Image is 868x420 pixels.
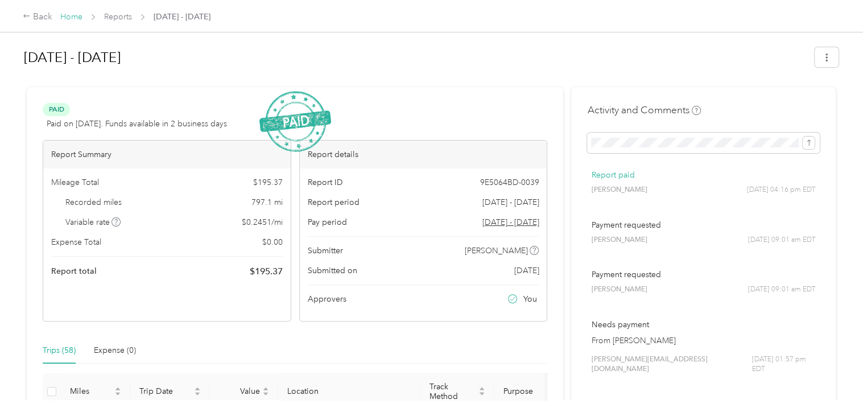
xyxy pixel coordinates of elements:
[478,390,485,397] span: caret-down
[154,11,210,23] span: [DATE] - [DATE]
[308,176,343,188] span: Report ID
[429,382,476,401] span: Track Method
[104,12,132,22] a: Reports
[465,245,528,257] span: [PERSON_NAME]
[251,196,283,208] span: 797.1 mi
[262,390,269,397] span: caret-down
[94,344,136,357] div: Expense (0)
[47,118,227,130] span: Paid on [DATE]. Funds available in 2 business days
[747,185,816,195] span: [DATE] 04:16 pm EDT
[24,44,807,71] h1: Aug 17 - 30, 2025
[480,176,539,188] span: 9E5064BD-0039
[43,103,70,116] span: Paid
[219,386,260,396] span: Value
[482,196,539,208] span: [DATE] - [DATE]
[210,373,278,411] th: Value
[253,176,283,188] span: $ 195.37
[194,385,201,392] span: caret-up
[242,216,283,228] span: $ 0.2451 / mi
[514,265,539,277] span: [DATE]
[51,176,99,188] span: Mileage Total
[523,293,537,305] span: You
[308,245,343,257] span: Submitter
[60,12,82,22] a: Home
[51,265,97,277] span: Report total
[70,386,112,396] span: Miles
[591,335,816,347] p: From [PERSON_NAME]
[51,236,101,248] span: Expense Total
[804,356,868,420] iframe: Everlance-gr Chat Button Frame
[65,216,121,228] span: Variable rate
[300,141,547,168] div: Report details
[591,285,647,295] span: [PERSON_NAME]
[591,185,647,195] span: [PERSON_NAME]
[259,91,331,152] img: PaidStamp
[43,344,76,357] div: Trips (58)
[250,265,283,278] span: $ 195.37
[278,373,420,411] th: Location
[420,373,494,411] th: Track Method
[591,219,816,231] p: Payment requested
[591,319,816,331] p: Needs payment
[139,386,192,396] span: Trip Date
[748,235,816,245] span: [DATE] 09:01 am EDT
[262,236,283,248] span: $ 0.00
[130,373,210,411] th: Trip Date
[752,355,816,374] span: [DATE] 01:57 pm EDT
[482,216,539,228] span: Go to pay period
[65,196,122,208] span: Recorded miles
[591,398,816,410] p: Report approved (1/1)
[494,373,580,411] th: Purpose
[478,385,485,392] span: caret-up
[114,385,121,392] span: caret-up
[503,386,561,396] span: Purpose
[114,390,121,397] span: caret-down
[43,141,291,168] div: Report Summary
[262,385,269,392] span: caret-up
[194,390,201,397] span: caret-down
[308,216,347,228] span: Pay period
[591,235,647,245] span: [PERSON_NAME]
[61,373,130,411] th: Miles
[308,265,357,277] span: Submitted on
[23,10,52,24] div: Back
[591,269,816,281] p: Payment requested
[308,293,346,305] span: Approvers
[591,169,816,181] p: Report paid
[308,196,359,208] span: Report period
[591,355,752,374] span: [PERSON_NAME][EMAIL_ADDRESS][DOMAIN_NAME]
[748,285,816,295] span: [DATE] 09:01 am EDT
[587,103,701,117] h4: Activity and Comments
